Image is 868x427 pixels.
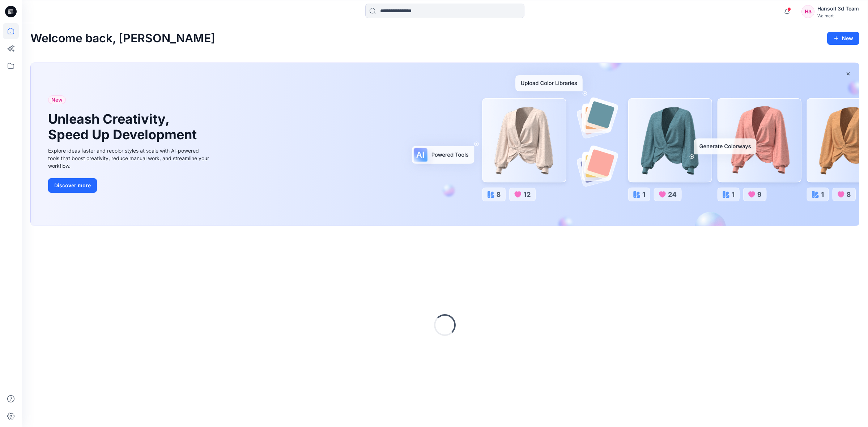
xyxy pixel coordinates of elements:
[801,5,814,18] div: H3
[51,95,63,104] span: New
[48,178,211,193] a: Discover more
[817,4,859,13] div: Hansoll 3d Team
[827,32,859,45] button: New
[48,147,211,170] div: Explore ideas faster and recolor styles at scale with AI-powered tools that boost creativity, red...
[817,13,859,18] div: Walmart
[30,32,215,45] h2: Welcome back, [PERSON_NAME]
[48,111,200,142] h1: Unleash Creativity, Speed Up Development
[48,178,97,193] button: Discover more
